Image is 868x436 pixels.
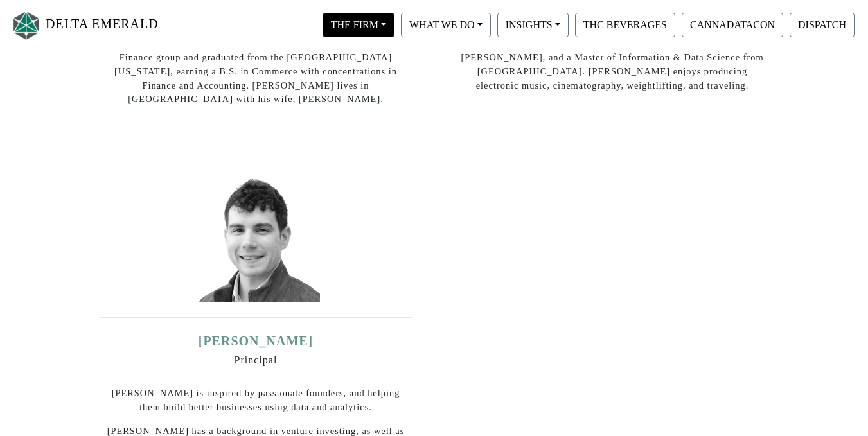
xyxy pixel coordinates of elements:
a: CANNADATACON [678,19,786,30]
button: THC BEVERAGES [575,13,675,37]
a: THC BEVERAGES [572,19,678,30]
img: mike [191,173,320,302]
button: INSIGHTS [497,13,569,37]
h6: Principal [100,354,412,366]
p: [PERSON_NAME] has a background in product management, software engineering, and data science. [PE... [457,10,768,93]
a: DISPATCH [786,19,858,30]
a: [PERSON_NAME] [199,334,314,348]
p: [PERSON_NAME] is inspired by passionate founders, and helping them build better businesses using ... [100,387,412,414]
p: [PERSON_NAME] started his career in [PERSON_NAME] Leveraged Finance group and graduated from the ... [100,37,412,107]
button: THE FIRM [323,13,394,37]
button: CANNADATACON [682,13,783,37]
img: Logo [10,8,42,42]
button: DISPATCH [790,13,855,37]
button: WHAT WE DO [401,13,491,37]
a: DELTA EMERALD [10,5,159,46]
